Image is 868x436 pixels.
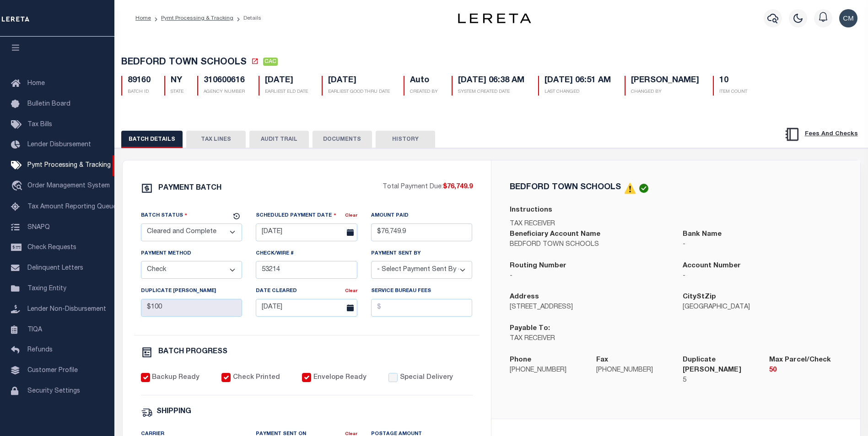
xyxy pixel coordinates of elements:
[27,80,45,87] span: Home
[631,76,699,86] h5: [PERSON_NAME]
[510,205,552,216] label: Instructions
[683,355,755,376] label: Duplicate [PERSON_NAME]
[141,287,216,295] label: Duplicate [PERSON_NAME]
[141,299,243,317] input: $
[683,271,842,282] p: -
[27,245,76,251] span: Check Requests
[596,355,608,366] label: Fax
[27,204,117,210] span: Tax Amount Reporting Queue
[27,101,70,107] span: Bulletin Board
[27,347,53,353] span: Refunds
[265,89,308,96] p: EARLIEST ELD DATE
[256,211,336,220] label: Scheduled Payment Date
[152,373,199,383] label: Backup Ready
[11,181,26,192] i: travel_explore
[410,76,438,86] h5: Auto
[156,408,191,416] h6: SHIPPING
[510,324,550,334] label: Payable To:
[141,211,188,220] label: Batch Status
[383,182,473,192] p: Total Payment Due:
[27,388,80,394] span: Security Settings
[158,185,221,192] h6: PAYMENT BATCH
[410,89,438,96] p: CREATED BY
[27,224,50,230] span: SNAPQ
[683,376,755,386] p: 5
[769,366,842,376] p: 50
[204,89,245,96] p: AGENCY NUMBER
[458,13,531,23] img: logo-dark.svg
[683,303,842,313] p: [GEOGRAPHIC_DATA]
[128,89,151,96] p: BATCH ID
[545,89,611,96] p: LAST CHANGED
[121,131,183,148] button: BATCH DETAILS
[458,76,524,86] h5: [DATE] 06:38 AM
[376,131,435,148] button: HISTORY
[135,16,151,21] a: Home
[233,14,261,22] li: Details
[27,286,66,292] span: Taxing Entity
[510,303,669,313] p: [STREET_ADDRESS]
[171,89,183,96] p: STATE
[371,212,409,220] label: Amount Paid
[161,16,233,21] a: Pymt Processing & Tracking
[510,240,669,250] p: BEDFORD TOWN SCHOOLS
[683,240,842,250] p: -
[249,131,309,148] button: AUDIT TRAIL
[204,76,245,86] h5: 310600616
[510,261,566,271] label: Routing Number
[263,58,278,66] span: CAC
[345,289,357,293] a: Clear
[510,366,582,376] p: [PHONE_NUMBER]
[510,229,600,240] label: Beneficiary Account Name
[510,271,669,282] p: -
[263,58,278,68] a: CAC
[345,213,357,218] a: Clear
[683,229,722,240] label: Bank Name
[458,89,524,96] p: SYSTEM CREATED DATE
[545,76,611,86] h5: [DATE] 06:51 AM
[27,162,111,169] span: Pymt Processing & Tracking
[683,292,716,303] label: CityStZip
[233,373,280,383] label: Check Printed
[27,265,83,271] span: Delinquent Letters
[27,142,91,148] span: Lender Disbursement
[510,334,669,344] p: TAX RECEIVER
[313,373,367,383] label: Envelope Ready
[158,348,227,356] h6: BATCH PROGRESS
[256,287,297,295] label: Date Cleared
[27,367,78,374] span: Customer Profile
[121,58,247,67] span: BEDFORD TOWN SCHOOLS
[371,299,473,317] input: $
[141,250,191,258] label: Payment Method
[769,355,831,366] label: Max Parcel/Check
[313,131,372,148] button: DOCUMENTS
[719,76,747,86] h5: 10
[265,76,308,86] h5: [DATE]
[596,366,669,376] p: [PHONE_NUMBER]
[510,355,531,366] label: Phone
[639,184,648,193] img: check-icon-green.svg
[256,250,294,258] label: Check/Wire #
[510,219,842,229] p: TAX RECEIVER
[371,287,431,295] label: Service Bureau Fees
[510,183,621,191] h5: BEDFORD TOWN SCHOOLS
[443,184,473,190] span: $76,749.9
[186,131,246,148] button: TAX LINES
[328,89,390,96] p: EARLIEST GOOD THRU DATE
[328,76,390,86] h5: [DATE]
[27,183,110,189] span: Order Management System
[719,89,747,96] p: ITEM COUNT
[631,89,699,96] p: CHANGED BY
[27,326,42,333] span: TIQA
[781,125,862,144] button: Fees And Checks
[371,250,421,258] label: Payment Sent By
[510,292,539,303] label: Address
[839,9,857,27] img: svg+xml;base64,PHN2ZyB4bWxucz0iaHR0cDovL3d3dy53My5vcmcvMjAwMC9zdmciIHBvaW50ZXItZXZlbnRzPSJub25lIi...
[27,122,52,128] span: Tax Bills
[400,373,453,383] label: Special Delivery
[128,76,151,86] h5: 89160
[371,223,473,241] input: $
[683,261,741,271] label: Account Number
[171,76,183,86] h5: NY
[27,306,106,313] span: Lender Non-Disbursement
